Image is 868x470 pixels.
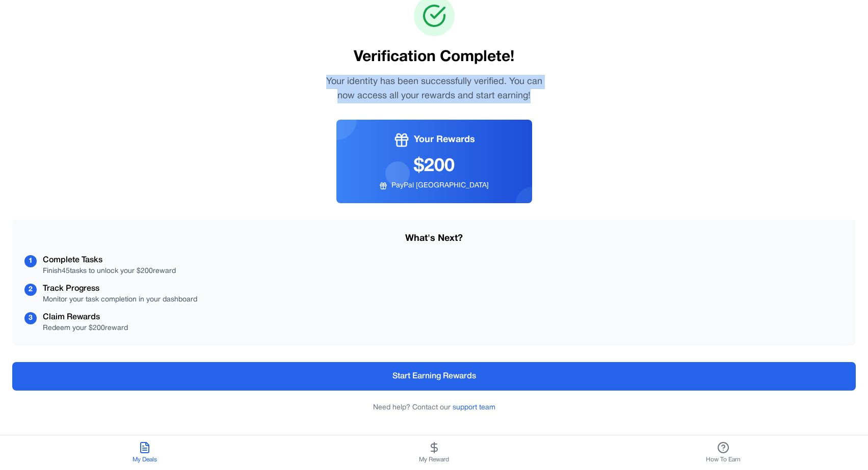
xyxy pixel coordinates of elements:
[43,295,197,305] div: Monitor your task completion in your dashboard
[43,254,176,266] div: Complete Tasks
[43,283,197,295] div: Track Progress
[414,133,475,147] span: Your Rewards
[320,75,548,103] p: Your identity has been successfully verified. You can now access all your rewards and start earning!
[419,456,449,464] span: My Reward
[24,284,37,296] div: 2
[133,456,157,464] span: My Deals
[24,232,844,246] h3: What's Next?
[43,266,176,277] div: Finish 45 tasks to unlock your $ 200 reward
[24,312,37,324] div: 3
[12,48,856,67] h1: Verification Complete!
[453,404,495,411] a: support team
[12,403,856,413] p: Need help? Contact our
[43,323,128,334] div: Redeem your $ 200 reward
[43,311,128,323] div: Claim Rewards
[12,362,856,391] button: Start Earning Rewards
[706,456,741,464] span: How To Earn
[349,181,520,191] div: PayPal [GEOGRAPHIC_DATA]
[578,435,868,470] button: How To Earn
[349,156,520,177] div: $ 200
[290,435,579,470] button: My Reward
[24,255,37,267] div: 1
